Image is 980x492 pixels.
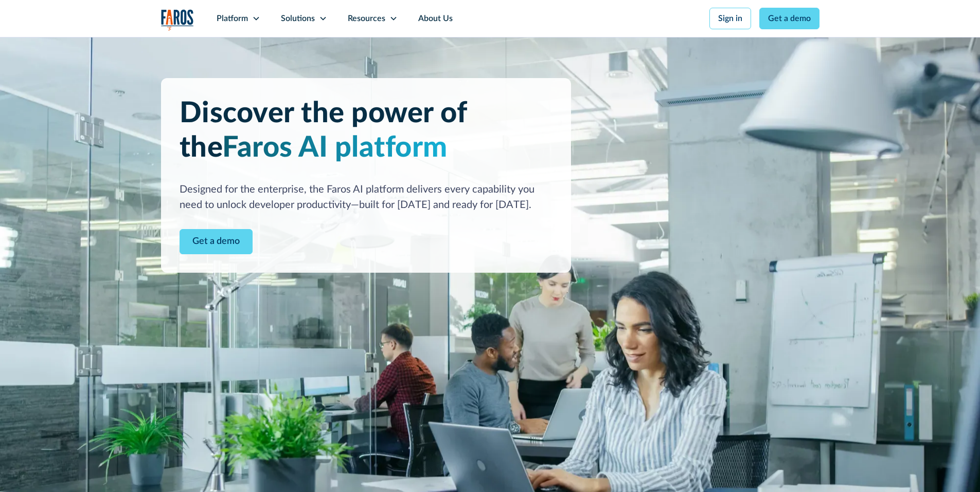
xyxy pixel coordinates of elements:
[222,134,448,162] span: Faros AI platform
[709,8,751,29] a: Sign in
[161,9,194,30] img: Logo of the analytics and reporting company Faros.
[348,12,385,25] div: Resources
[161,9,194,30] a: home
[759,8,819,29] a: Get a demo
[180,182,553,213] div: Designed for the enterprise, the Faros AI platform delivers every capability you need to unlock d...
[180,97,553,165] h1: Discover the power of the
[281,12,315,25] div: Solutions
[217,12,248,25] div: Platform
[180,229,253,254] a: Contact Modal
